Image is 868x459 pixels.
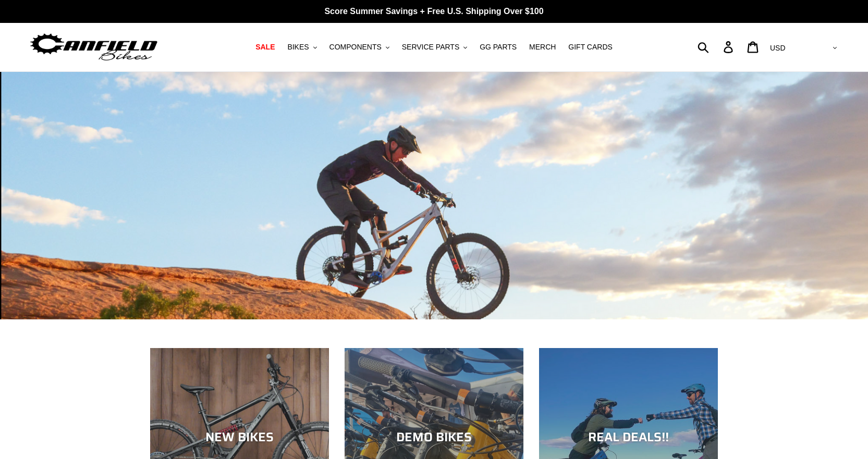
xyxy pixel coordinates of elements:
a: SALE [250,40,280,54]
span: MERCH [529,43,556,52]
span: GG PARTS [480,43,517,52]
span: COMPONENTS [329,43,382,52]
a: GIFT CARDS [563,40,618,54]
span: BIKES [287,43,309,52]
img: Canfield Bikes [29,31,159,64]
div: REAL DEALS!! [539,430,718,445]
div: NEW BIKES [150,430,329,445]
div: DEMO BIKES [345,430,523,445]
span: GIFT CARDS [568,43,613,52]
input: Search [703,35,730,58]
button: COMPONENTS [324,40,395,54]
a: MERCH [524,40,561,54]
span: SERVICE PARTS [402,43,459,52]
button: BIKES [282,40,322,54]
a: GG PARTS [474,40,522,54]
span: SALE [255,43,275,52]
button: SERVICE PARTS [397,40,472,54]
